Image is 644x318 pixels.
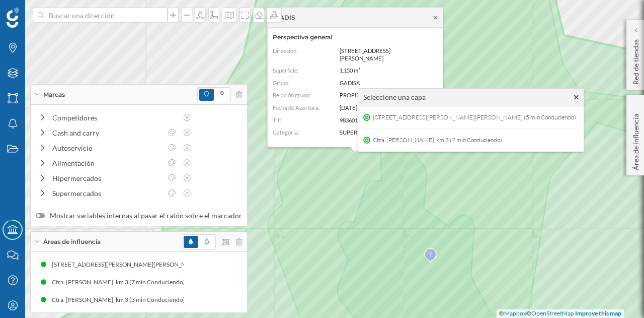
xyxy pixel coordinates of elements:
[273,92,311,99] span: Relación grupo:
[340,104,357,111] span: [DATE]
[273,129,299,136] span: Categoría:
[631,110,641,170] p: Área de influencia
[52,295,190,305] div: Ctra. [PERSON_NAME], km 3 (3 min Conduciendo)
[340,129,386,136] span: SUPERMERCADO
[43,90,65,99] span: Marcas
[340,92,372,99] span: PROPIEDAD
[52,188,162,199] div: Supermercados
[7,8,19,28] img: Geoblink Logo
[52,128,162,138] div: Cash and carry
[363,92,426,102] span: Seleccione una capa
[52,112,177,123] div: Competidores
[340,67,360,74] span: 1.150 m²
[52,143,162,153] div: Autoservicio
[575,309,621,317] a: Improve this map
[52,277,190,287] div: Ctra. [PERSON_NAME], km 3 (7 min Conduciendo)
[273,67,299,74] span: Superficie:
[370,133,505,148] span: Ctra. [PERSON_NAME], km 3 (7 min Conduciendo)
[275,13,295,22] span: GADIS
[43,237,101,246] span: Áreas de influencia
[631,35,641,85] p: Red de tiendas
[273,104,320,111] span: Fecha de Apertura:
[273,33,438,42] h6: Perspectiva general
[20,7,56,16] span: Soporte
[340,117,367,123] span: 983601013
[497,309,624,318] div: © ©
[504,309,526,317] a: Mapbox
[340,80,360,86] span: GADISA
[36,211,242,221] label: Mostrar variables internas al pasar el ratón sobre el marcador
[273,47,298,54] span: Dirección:
[273,80,290,86] span: Grupo:
[370,110,579,125] span: [STREET_ADDRESS][PERSON_NAME][PERSON_NAME] (5 min Conduciendo)
[49,260,260,270] div: [STREET_ADDRESS][PERSON_NAME][PERSON_NAME] (5 min Conduciendo)
[52,173,162,183] div: Hipermercados
[340,47,390,61] span: [STREET_ADDRESS][PERSON_NAME]
[531,309,574,317] a: OpenStreetMap
[273,117,281,123] span: Tlf:
[52,158,162,168] div: Alimentación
